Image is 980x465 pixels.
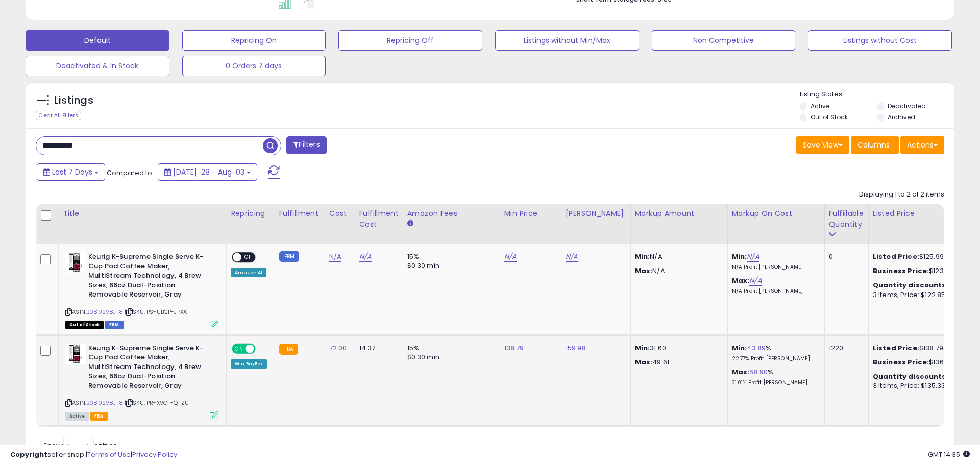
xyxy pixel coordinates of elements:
[829,344,861,353] div: 1220
[359,208,399,230] div: Fulfillment Cost
[873,372,946,381] b: Quantity discounts
[732,343,747,353] b: Min:
[504,343,524,353] a: 138.79
[857,140,890,150] span: Columns
[359,252,372,262] a: N/A
[86,308,123,316] a: B0892V8JT8
[125,308,187,316] span: | SKU: PS-UBCP-JPXA
[407,261,492,271] div: $0.30 min
[747,343,766,353] a: 43.89
[635,266,720,276] p: N/A
[329,343,347,353] a: 72.00
[338,30,482,51] button: Repricing Off
[26,56,169,76] button: Deactivated & In Stock
[65,344,86,364] img: 31622N+pjeL._SL40_.jpg
[635,252,650,261] strong: Min:
[808,30,952,51] button: Listings without Cost
[796,136,849,154] button: Save View
[635,358,720,367] p: 49.61
[732,208,820,219] div: Markup on Cost
[749,276,762,286] a: N/A
[800,90,954,100] p: Listing States:
[43,440,117,450] span: Show: entries
[88,344,212,394] b: Keurig K-Supreme Single Serve K-Cup Pod Coffee Maker, MultiStream Technology, 4 Brew Sizes, 66oz ...
[36,111,81,120] div: Clear All Filters
[158,163,257,181] button: [DATE]-28 - Aug-03
[873,266,958,276] div: $123.47
[65,252,86,273] img: 31622N+pjeL._SL40_.jpg
[873,372,958,381] div: :
[888,113,915,121] label: Archived
[233,344,246,353] span: ON
[635,208,723,219] div: Markup Amount
[26,30,169,51] button: Default
[732,367,750,377] b: Max:
[635,357,653,367] strong: Max:
[182,30,326,51] button: Repricing On
[873,344,958,353] div: $138.79
[873,358,958,367] div: $136.01
[873,281,958,290] div: :
[727,204,824,244] th: The percentage added to the cost of goods (COGS) that forms the calculator for Min & Max prices.
[747,252,759,262] a: N/A
[900,136,944,154] button: Actions
[279,208,321,219] div: Fulfillment
[732,355,817,362] p: 22.77% Profit [PERSON_NAME]
[65,412,89,421] span: All listings currently available for purchase on Amazon
[231,268,266,277] div: Amazon AI
[873,280,946,290] b: Quantity discounts
[87,450,131,459] a: Terms of Use
[359,344,395,353] div: 14.37
[829,252,861,261] div: 0
[859,190,944,200] div: Displaying 1 to 2 of 2 items
[132,450,177,459] a: Privacy Policy
[105,321,124,329] span: FBM
[873,252,919,261] b: Listed Price:
[732,368,817,386] div: %
[10,450,47,459] strong: Copyright
[873,266,929,276] b: Business Price:
[329,208,351,219] div: Cost
[873,208,961,219] div: Listed Price
[732,344,817,362] div: %
[873,357,929,367] b: Business Price:
[873,252,958,261] div: $125.99
[566,343,586,353] a: 159.98
[407,208,496,219] div: Amazon Fees
[732,379,817,386] p: 31.01% Profit [PERSON_NAME]
[566,208,626,219] div: [PERSON_NAME]
[749,367,768,377] a: 68.90
[928,450,970,459] span: 2025-08-11 14:35 GMT
[635,252,720,261] p: N/A
[241,253,258,262] span: OFF
[732,288,817,295] p: N/A Profit [PERSON_NAME]
[63,208,222,219] div: Title
[566,252,578,262] a: N/A
[811,102,829,110] label: Active
[37,163,105,181] button: Last 7 Days
[635,343,650,353] strong: Min:
[635,344,720,353] p: 31.60
[173,167,244,177] span: [DATE]-28 - Aug-03
[407,344,492,353] div: 15%
[254,344,271,353] span: OFF
[65,252,218,328] div: ASIN:
[10,450,177,460] div: seller snap | |
[125,399,189,407] span: | SKU: PR-XVGF-QFZU
[52,167,92,177] span: Last 7 Days
[888,102,926,110] label: Deactivated
[732,276,750,285] b: Max:
[732,252,747,261] b: Min:
[732,264,817,271] p: N/A Profit [PERSON_NAME]
[652,30,796,51] button: Non Competitive
[107,168,154,178] span: Compared to:
[279,344,298,355] small: FBA
[231,208,271,219] div: Repricing
[504,252,517,262] a: N/A
[286,136,326,154] button: Filters
[635,266,653,276] strong: Max:
[873,343,919,353] b: Listed Price:
[329,252,341,262] a: N/A
[90,412,108,421] span: FBA
[65,321,104,329] span: All listings that are currently out of stock and unavailable for purchase on Amazon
